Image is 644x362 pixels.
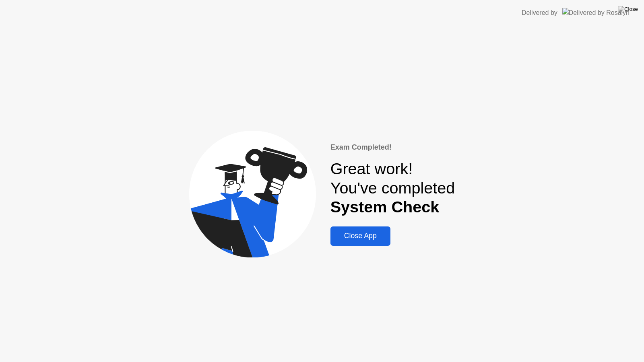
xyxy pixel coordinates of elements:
[330,142,455,153] div: Exam Completed!
[330,226,390,246] button: Close App
[333,232,388,240] div: Close App
[618,6,638,12] img: Close
[330,159,455,217] div: Great work! You've completed
[522,8,557,18] div: Delivered by
[562,8,630,17] img: Delivered by Rosalyn
[330,198,440,216] b: System Check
